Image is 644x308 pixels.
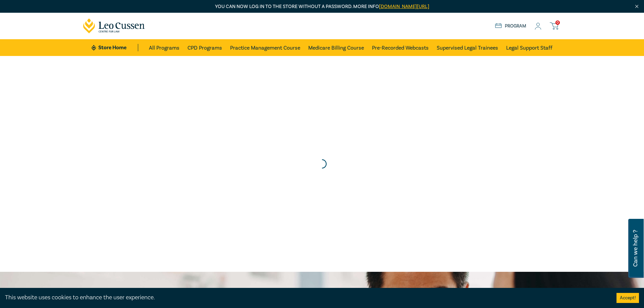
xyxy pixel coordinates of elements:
[632,223,639,274] span: Can we help ?
[372,39,429,56] a: Pre-Recorded Webcasts
[555,20,560,25] span: 0
[149,39,179,56] a: All Programs
[495,22,526,30] a: Program
[83,3,561,10] p: You can now log in to the store without a password. More info
[92,44,138,51] a: Store Home
[634,4,640,9] img: Close
[506,39,552,56] a: Legal Support Staff
[379,3,429,10] a: [DOMAIN_NAME][URL]
[308,39,364,56] a: Medicare Billing Course
[187,39,222,56] a: CPD Programs
[437,39,498,56] a: Supervised Legal Trainees
[616,293,639,303] button: Accept cookies
[5,293,606,302] div: This website uses cookies to enhance the user experience.
[230,39,300,56] a: Practice Management Course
